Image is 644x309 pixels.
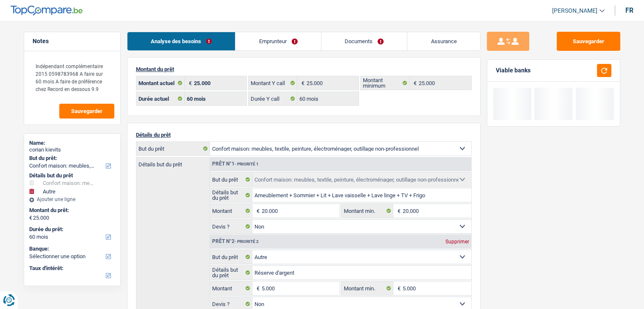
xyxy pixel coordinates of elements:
[136,157,210,167] label: Détails but du prêt
[29,140,115,146] div: Name:
[29,265,113,272] label: Taux d'intérêt:
[210,161,261,167] div: Prêt n°1
[33,38,112,45] h5: Notes
[29,172,115,179] div: Détails but du prêt
[496,67,531,74] div: Viable banks
[11,6,83,16] img: TopCompare Logo
[29,246,113,252] label: Banque:
[545,4,605,18] a: [PERSON_NAME]
[210,173,253,186] label: But du prêt
[393,281,403,295] span: €
[127,32,235,50] a: Analyse des besoins
[321,32,407,50] a: Documents
[252,204,262,218] span: €
[252,281,262,295] span: €
[136,66,472,72] p: Montant du prêt
[393,204,403,218] span: €
[625,6,633,14] div: fr
[210,281,253,295] label: Montant
[59,104,114,119] button: Sauvegarder
[136,76,185,90] label: Montant actuel
[342,204,393,218] label: Montant min.
[29,155,113,162] label: But du prêt:
[136,92,185,105] label: Durée actuel
[210,239,261,244] div: Prêt n°2
[71,108,102,114] span: Sauvegarder
[29,215,32,221] span: €
[29,146,115,153] div: corian kievits
[235,162,259,166] span: - Priorité 1
[235,239,259,244] span: - Priorité 2
[342,281,393,295] label: Montant min.
[552,7,597,14] span: [PERSON_NAME]
[249,92,297,105] label: Durée Y call
[297,76,307,90] span: €
[557,32,620,51] button: Sauvegarder
[136,142,210,155] label: But du prêt
[210,220,253,233] label: Devis ?
[29,196,115,202] div: Ajouter une ligne
[409,76,419,90] span: €
[361,76,409,90] label: Montant minimum
[235,32,321,50] a: Emprunteur
[185,76,194,90] span: €
[210,204,253,218] label: Montant
[443,239,471,244] div: Supprimer
[29,226,113,233] label: Durée du prêt:
[210,250,253,264] label: But du prêt
[210,266,253,279] label: Détails but du prêt
[249,76,297,90] label: Montant Y call
[407,32,480,50] a: Assurance
[210,188,253,202] label: Détails but du prêt
[29,207,113,214] label: Montant du prêt:
[136,132,472,138] p: Détails du prêt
